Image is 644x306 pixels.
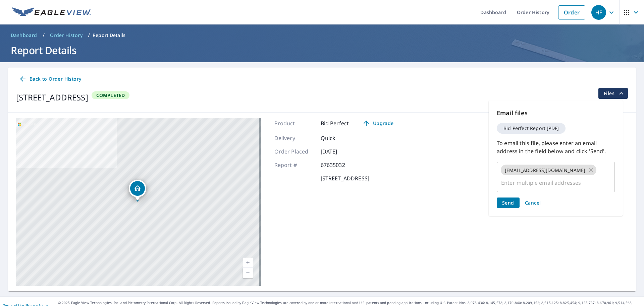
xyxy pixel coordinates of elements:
[19,75,81,83] span: Back to Order History
[321,161,361,169] p: 67635032
[361,119,395,127] span: Upgrade
[243,268,253,278] a: Current Level 17, Zoom Out
[497,198,520,208] button: Send
[47,30,85,41] a: Order History
[8,30,636,41] nav: breadcrumb
[501,165,596,175] div: [EMAIL_ADDRESS][DOMAIN_NAME]
[274,119,315,127] p: Product
[522,198,544,208] button: Cancel
[321,147,361,156] p: [DATE]
[16,91,88,103] div: [STREET_ADDRESS]
[321,134,361,142] p: Quick
[8,43,636,57] h1: Report Details
[500,176,602,189] input: Enter multiple email addresses
[274,134,315,142] p: Delivery
[16,73,84,85] a: Back to Order History
[129,180,146,201] div: Dropped pin, building 1, Residential property, 767 Yemassee Loop The Villages, FL 32162
[43,31,45,39] li: /
[357,118,399,129] a: Upgrade
[93,32,125,39] p: Report Details
[274,147,315,156] p: Order Placed
[604,89,625,97] span: Files
[11,32,37,39] span: Dashboard
[274,161,315,169] p: Report #
[497,108,615,118] p: Email files
[502,200,514,206] span: Send
[12,7,91,17] img: EV Logo
[525,200,541,206] span: Cancel
[321,174,369,182] p: [STREET_ADDRESS]
[501,167,589,173] span: [EMAIL_ADDRESS][DOMAIN_NAME]
[88,31,90,39] li: /
[598,88,628,99] button: filesDropdownBtn-67635032
[50,32,83,39] span: Order History
[8,30,40,41] a: Dashboard
[499,126,563,131] span: Bid Perfect Report [PDF]
[243,258,253,268] a: Current Level 17, Zoom In
[558,5,585,19] a: Order
[591,5,606,20] div: HF
[92,92,129,98] span: Completed
[497,139,615,155] p: To email this file, please enter an email address in the field below and click 'Send'.
[321,119,349,127] p: Bid Perfect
